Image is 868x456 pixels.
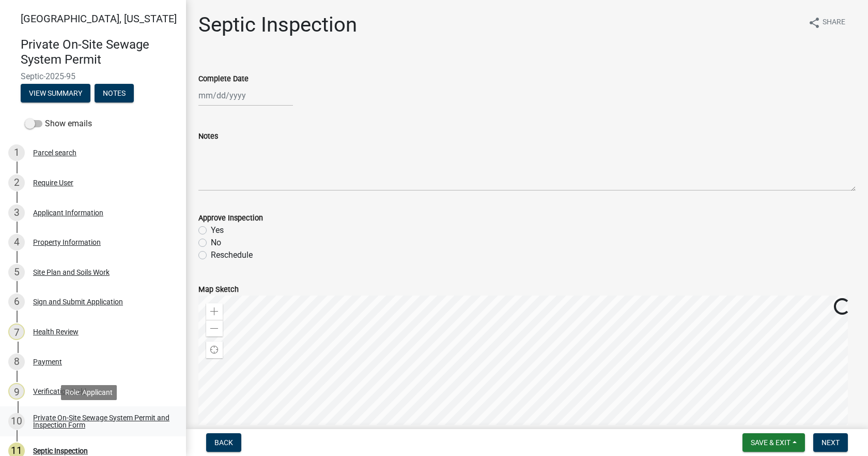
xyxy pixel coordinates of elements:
[211,237,221,249] label: No
[8,204,25,221] div: 3
[206,342,223,358] div: Find my location
[822,438,840,447] span: Next
[198,133,218,140] label: Notes
[8,144,25,161] div: 1
[211,249,253,261] label: Reschedule
[198,85,293,106] input: mm/dd/yyyy
[8,413,25,430] div: 10
[8,383,25,400] div: 9
[198,215,263,222] label: Approve Inspection
[742,433,805,452] button: Save & Exit
[808,17,820,29] i: share
[21,90,90,98] wm-modal-confirm: Summary
[25,117,92,130] label: Show emails
[33,269,110,276] div: Site Plan and Soils Work
[33,358,62,365] div: Payment
[33,298,123,305] div: Sign and Submit Application
[198,76,249,83] label: Complete Date
[8,264,25,281] div: 5
[33,179,73,186] div: Require User
[21,71,165,81] span: Septic-2025-95
[8,174,25,191] div: 2
[95,90,134,98] wm-modal-confirm: Notes
[751,438,791,447] span: Save & Exit
[8,234,25,251] div: 4
[95,84,134,102] button: Notes
[206,433,241,452] button: Back
[211,224,224,237] label: Yes
[21,84,90,102] button: View Summary
[198,12,357,37] h1: Septic Inspection
[21,37,178,67] h4: Private On-Site Sewage System Permit
[33,239,101,246] div: Property Information
[33,328,79,335] div: Health Review
[813,433,848,452] button: Next
[206,303,223,320] div: Zoom in
[33,388,86,395] div: Verification Hold
[61,385,117,400] div: Role: Applicant
[21,12,177,25] span: [GEOGRAPHIC_DATA], [US_STATE]
[823,17,845,29] span: Share
[33,209,103,216] div: Applicant Information
[214,438,233,447] span: Back
[33,414,169,429] div: Private On-Site Sewage System Permit and Inspection Form
[8,293,25,310] div: 6
[198,286,239,293] label: Map Sketch
[8,323,25,340] div: 7
[206,320,223,336] div: Zoom out
[8,354,25,370] div: 8
[33,447,88,454] div: Septic Inspection
[800,12,854,33] button: shareShare
[33,149,76,156] div: Parcel search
